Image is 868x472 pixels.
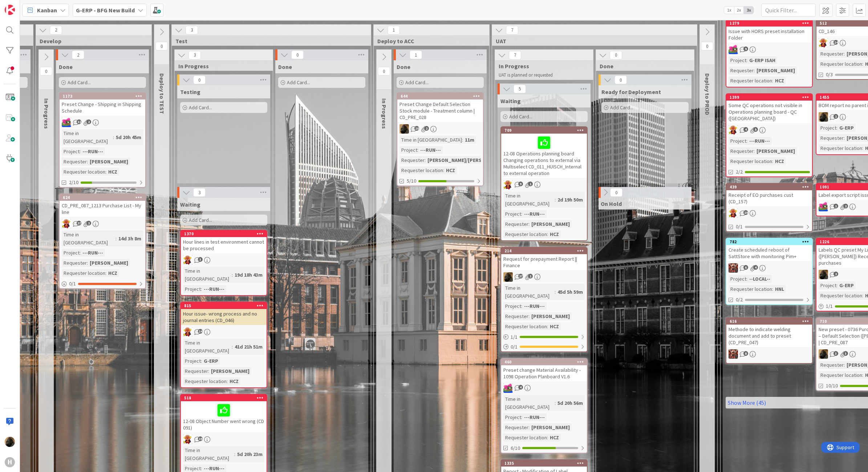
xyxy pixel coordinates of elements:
[113,133,114,141] span: :
[183,285,201,293] div: Project
[548,322,561,330] div: HCZ
[833,272,838,276] span: 2
[511,333,518,341] span: 1 / 1
[180,230,267,296] a: 1370Hour lines in test environment cannot be processedLCTime in [GEOGRAPHIC_DATA]:19d 18h 43mProj...
[181,231,267,237] div: 1370
[729,147,754,155] div: Requester
[181,327,267,337] div: LC
[501,359,587,381] div: 460Preset change Material Availability - 1098 Operation Planboard V1.6
[15,1,33,10] span: Support
[819,281,836,289] div: Project
[37,6,57,15] span: Kanban
[726,20,812,27] div: 1279
[59,92,146,188] a: 1173Preset Change - Shipping in Shipping ScheduleJKTime in [GEOGRAPHIC_DATA]:5d 20h 45mProject:--...
[462,136,463,144] span: :
[183,339,232,355] div: Time in [GEOGRAPHIC_DATA]
[397,92,484,186] a: 644Preset Change Default Selection Stock module - Treatment column | CD_PRE_028NDTime in [GEOGRAP...
[862,371,863,379] span: :
[201,357,202,365] span: :
[528,312,530,320] span: :
[518,182,523,186] span: 9
[833,40,838,45] span: 14
[503,230,547,238] div: Requester location
[60,118,145,127] div: JK
[399,156,425,164] div: Requester
[501,254,587,270] div: Request for prepayment Report || Finance
[117,235,143,243] div: 14d 3h 8m
[198,329,203,334] span: 14
[518,274,523,278] span: 27
[184,303,267,308] div: 815
[399,146,417,154] div: Project
[862,144,863,152] span: :
[183,377,227,385] div: Requester location
[62,219,71,228] img: LC
[726,184,812,190] div: 439
[843,204,848,208] span: 2
[425,156,426,164] span: :
[397,99,483,122] div: Preset Change Default Selection Stock module - Treatment column | CD_PRE_028
[729,77,772,85] div: Requester location
[503,180,513,190] img: LC
[754,66,755,74] span: :
[862,60,863,68] span: :
[181,309,267,325] div: Hour issue- wrong process and no journal entries (CD_046)
[87,158,88,166] span: :
[501,272,587,282] div: ND
[189,104,212,111] span: Add Card...
[503,192,555,208] div: Time in [GEOGRAPHIC_DATA]
[500,358,588,453] a: 460Preset change Material Availability - 1098 Operation Planboard V1.6JKTime in [GEOGRAPHIC_DATA]...
[106,269,119,277] div: HCZ
[736,296,743,304] span: 0/2
[726,94,812,101] div: 1399
[726,238,813,305] a: 782Create scheduled reboot of SattStore with monitoring Pim+JKProject:--LOCAL--Requester location...
[726,125,812,135] div: LC
[501,342,587,351] div: 0/1
[844,361,845,369] span: :
[761,4,816,17] input: Quick Filter...
[503,302,521,310] div: Project
[181,302,267,325] div: 815Hour issue- wrong process and no journal entries (CD_046)
[232,271,233,279] span: :
[726,93,813,177] a: 1399Some QC operations not visible in Operations planning board - QC ([GEOGRAPHIC_DATA])LCProject...
[521,210,522,218] span: :
[202,357,220,365] div: G-ERP
[233,343,264,351] div: 41d 21h 51m
[726,19,813,88] a: 1279Issue with HORS preset installation FolderJKProject:G-ERP ISAHRequester:[PERSON_NAME]Requeste...
[736,223,743,231] span: 0/1
[77,119,81,124] span: 11
[443,166,444,174] span: :
[753,265,758,270] span: 4
[819,144,862,152] div: Requester location
[772,77,773,85] span: :
[747,56,777,64] div: G-ERP ISAH
[501,333,587,342] div: 1/1
[504,248,587,253] div: 214
[500,126,588,241] a: 70912-08 Operations planning board Changing operations to external via Multiselect CD_011_HUISCH_...
[501,127,587,134] div: 709
[503,210,521,218] div: Project
[747,137,772,145] div: ---RUN---
[180,302,267,388] a: 815Hour issue- wrong process and no journal entries (CD_046)LCTime in [GEOGRAPHIC_DATA]:41d 21h 5...
[503,220,528,228] div: Requester
[522,302,547,310] div: ---RUN---
[844,50,845,58] span: :
[181,231,267,253] div: 1370Hour lines in test environment cannot be processed
[81,147,105,155] div: ---RUN---
[232,343,233,351] span: :
[62,118,71,127] img: JK
[754,147,755,155] span: :
[198,257,203,262] span: 3
[233,271,264,279] div: 19d 18h 43m
[63,94,145,99] div: 1173
[105,168,106,176] span: :
[62,168,105,176] div: Requester location
[772,157,773,165] span: :
[86,221,91,225] span: 2
[69,179,78,186] span: 2/10
[287,79,310,86] span: Add Card...
[503,272,513,282] img: ND
[201,285,202,293] span: :
[729,263,738,273] img: JK
[773,157,786,165] div: HCZ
